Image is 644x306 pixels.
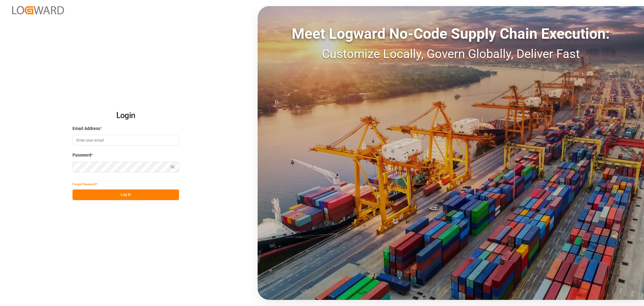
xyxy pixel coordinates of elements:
[72,106,179,125] h2: Login
[72,179,97,189] button: Forgot Password?
[72,189,179,200] button: Log In
[72,152,91,158] span: Password
[12,6,64,14] img: Logward_new_orange.png
[258,23,644,45] div: Meet Logward No-Code Supply Chain Execution:
[258,45,644,63] div: Customize Locally, Govern Globally, Deliver Fast
[72,135,179,146] input: Enter your email
[72,125,100,132] span: Email Address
